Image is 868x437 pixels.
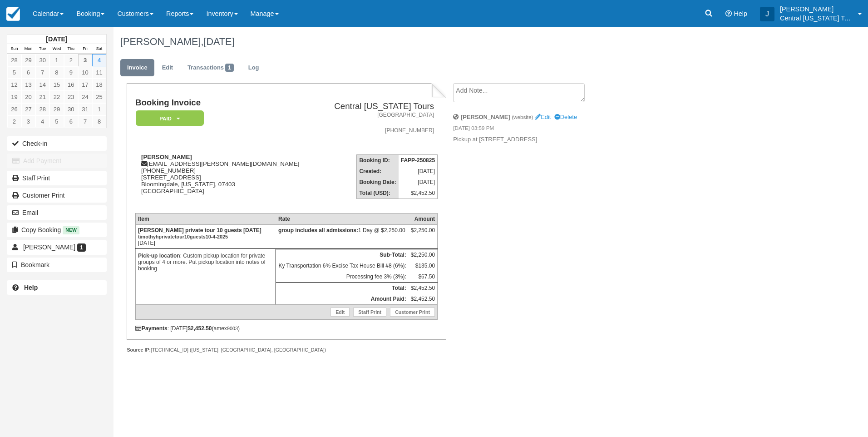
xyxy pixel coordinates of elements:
[120,59,154,77] a: Invoice
[138,251,274,273] p: : Custom pickup location for private groups of 4 or more. Put pickup location into notes of booking
[7,103,21,115] a: 26
[21,79,35,91] a: 13
[21,66,35,79] a: 6
[46,35,67,43] strong: [DATE]
[512,114,533,120] small: (website)
[78,54,92,66] a: 3
[78,91,92,103] a: 24
[7,79,21,91] a: 12
[187,325,212,332] strong: $2,452.50
[78,115,92,128] a: 7
[21,115,35,128] a: 3
[203,36,234,47] span: [DATE]
[49,91,64,103] a: 22
[64,54,78,66] a: 2
[78,66,92,79] a: 10
[23,243,75,251] span: [PERSON_NAME]
[7,223,107,237] button: Copy Booking New
[77,243,86,252] span: 1
[242,59,266,77] a: Log
[21,54,35,66] a: 29
[7,44,21,54] th: Sun
[138,253,180,259] strong: Pick-up location
[181,59,241,77] a: Transactions1
[399,177,438,188] td: [DATE]
[409,293,438,305] td: $2,452.50
[78,79,92,91] a: 17
[357,155,399,166] th: Booking ID:
[78,44,92,54] th: Fri
[135,325,438,332] div: : [DATE] (amex )
[135,98,318,108] h1: Booking Invoice
[92,79,106,91] a: 18
[7,240,107,254] a: [PERSON_NAME] 1
[35,66,49,79] a: 7
[92,91,106,103] a: 25
[64,79,78,91] a: 16
[453,124,606,134] em: [DATE] 03:59 PM
[409,271,438,283] td: $67.50
[92,54,106,66] a: 4
[276,260,409,271] td: Ky Transportation 6% Excise Tax House Bill #8 (6%):
[64,103,78,115] a: 30
[64,91,78,103] a: 23
[21,91,35,103] a: 20
[7,280,107,295] a: Help
[7,171,107,185] a: Staff Print
[461,114,510,120] strong: [PERSON_NAME]
[535,114,551,120] a: Edit
[35,79,49,91] a: 14
[49,115,64,128] a: 5
[276,213,409,224] th: Rate
[276,282,409,293] th: Total:
[411,227,435,241] div: $2,250.00
[92,66,106,79] a: 11
[390,308,435,317] a: Customer Print
[64,66,78,79] a: 9
[780,5,853,14] p: [PERSON_NAME]
[330,308,350,317] a: Edit
[276,271,409,283] td: Processing fee 3% (3%):
[7,54,21,66] a: 28
[155,59,180,77] a: Edit
[63,226,79,234] span: New
[399,166,438,177] td: [DATE]
[135,213,276,224] th: Item
[7,115,21,128] a: 2
[760,7,774,21] div: J
[127,347,151,353] strong: Source IP:
[135,224,276,248] td: [DATE]
[141,154,192,160] strong: [PERSON_NAME]
[399,188,438,199] td: $2,452.50
[734,10,747,17] span: Help
[24,284,38,291] b: Help
[35,103,49,115] a: 28
[64,44,78,54] th: Thu
[409,249,438,260] td: $2,250.00
[7,91,21,103] a: 19
[554,114,577,120] a: Delete
[35,54,49,66] a: 30
[135,325,168,332] strong: Payments
[7,136,107,151] button: Check-in
[7,154,107,168] button: Add Payment
[227,326,238,331] small: 9003
[120,36,758,47] h1: [PERSON_NAME],
[357,166,399,177] th: Created:
[35,115,49,128] a: 4
[278,227,358,233] strong: group includes all admissions
[21,103,35,115] a: 27
[276,249,409,260] th: Sub-Total:
[276,293,409,305] th: Amount Paid:
[322,102,434,111] h2: Central [US_STATE] Tours
[7,188,107,203] a: Customer Print
[357,188,399,199] th: Total (USD):
[401,157,435,164] strong: FAPP-250825
[276,224,409,248] td: 1 Day @ $2,250.00
[135,110,201,127] a: Paid
[49,54,64,66] a: 1
[21,44,35,54] th: Mon
[92,115,106,128] a: 8
[135,154,318,206] div: [EMAIL_ADDRESS][PERSON_NAME][DOMAIN_NAME] [PHONE_NUMBER] [STREET_ADDRESS] Bloomingdale, [US_STATE...
[225,64,234,72] span: 1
